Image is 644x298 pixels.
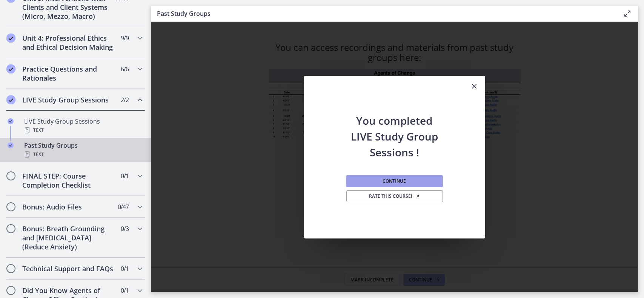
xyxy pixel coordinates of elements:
[383,178,406,184] span: Continue
[369,193,420,199] span: Rate this course!
[157,9,611,18] h3: Past Study Groups
[121,171,129,180] span: 0 / 1
[22,224,114,251] h2: Bonus: Breath Grounding and [MEDICAL_DATA] (Reduce Anxiety)
[22,264,114,273] h2: Technical Support and FAQs
[346,190,443,202] a: Rate this course! Opens in a new window
[6,34,15,43] i: Completed
[121,224,129,233] span: 0 / 3
[6,95,15,104] i: Completed
[345,98,444,160] h2: You completed LIVE Study Group Sessions !
[24,126,142,135] div: Text
[22,171,114,189] h2: FINAL STEP: Course Completion Checklist
[121,34,129,43] span: 9 / 9
[121,95,129,104] span: 2 / 2
[22,202,114,211] h2: Bonus: Audio Files
[121,286,129,295] span: 0 / 1
[346,175,443,187] button: Continue
[22,64,114,83] h2: Practice Questions and Rationales
[8,142,14,148] i: Completed
[22,34,114,52] h2: Unit 4: Professional Ethics and Ethical Decision Making
[121,64,129,73] span: 6 / 6
[24,141,142,159] div: Past Study Groups
[24,150,142,159] div: Text
[121,264,129,273] span: 0 / 1
[415,194,420,199] i: Opens in a new window
[24,117,142,135] div: LIVE Study Group Sessions
[464,76,485,98] button: Close
[8,118,14,124] i: Completed
[118,202,129,211] span: 0 / 47
[22,95,114,104] h2: LIVE Study Group Sessions
[6,64,15,73] i: Completed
